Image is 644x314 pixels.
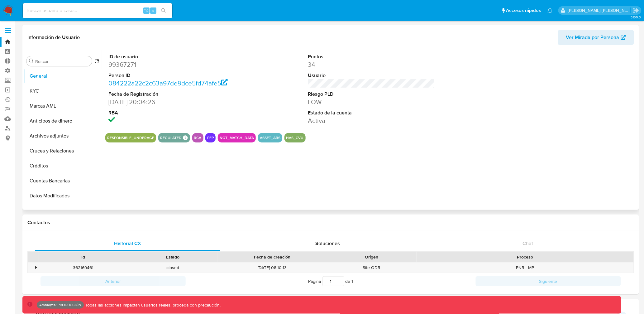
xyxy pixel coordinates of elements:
[558,30,634,45] button: Ver Mirada por Persona
[27,34,80,41] h1: Información de Usuario
[152,7,154,13] span: s
[308,116,435,125] dd: Activa
[84,302,221,308] p: Todas las acciones impactan usuarios reales, proceda con precaución.
[108,91,235,98] dt: Fecha de Registración
[506,7,541,14] span: Accesos rápidos
[308,109,435,116] dt: Estado de la cuenta
[108,60,235,69] dd: 99367271
[108,109,235,116] dt: RBA
[108,79,228,88] a: 084222a22c2c63a97de9dce5fd74afe5
[308,91,435,98] dt: Riesgo PLD
[24,203,102,218] button: Devices Geolocation
[308,72,435,79] dt: Usuario
[144,7,149,13] span: ⌥
[108,72,235,79] dt: Person ID
[522,240,533,247] span: Chat
[24,173,102,188] button: Cuentas Bancarias
[332,254,412,260] div: Origen
[24,143,102,158] button: Cruces y Relaciones
[476,276,621,286] button: Siguiente
[308,98,435,106] dd: LOW
[27,220,634,226] h1: Contactos
[35,265,37,271] div: •
[24,188,102,203] button: Datos Modificados
[327,263,417,273] div: Site ODR
[114,240,141,247] span: Historial CX
[24,84,102,99] button: KYC
[41,276,186,286] button: Anterior
[24,128,102,143] button: Archivos adjuntos
[108,98,235,106] dd: [DATE] 20:04:26
[35,59,89,64] input: Buscar
[547,8,553,13] a: Notificaciones
[217,263,327,273] div: [DATE] 08:10:13
[132,254,213,260] div: Estado
[24,99,102,114] button: Marcas AML
[128,263,217,273] div: closed
[417,263,634,273] div: PNR - MP
[352,278,353,284] span: 1
[222,254,323,260] div: Fecha de creación
[108,53,235,60] dt: ID de usuario
[43,254,124,260] div: Id
[29,59,34,64] button: Buscar
[568,7,631,13] p: mauro.ibarra@mercadolibre.com
[24,69,102,84] button: General
[24,114,102,128] button: Anticipos de dinero
[633,7,639,14] a: Salir
[23,7,172,15] input: Buscar usuario o caso...
[39,304,81,306] p: Ambiente: PRODUCCIÓN
[94,59,99,65] button: Volver al orden por defecto
[308,276,353,286] span: Página de
[24,158,102,173] button: Créditos
[157,6,170,15] button: search-icon
[308,53,435,60] dt: Puntos
[308,60,435,69] dd: 34
[421,254,629,260] div: Proceso
[315,240,340,247] span: Soluciones
[39,263,128,273] div: 362169461
[566,30,619,45] span: Ver Mirada por Persona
